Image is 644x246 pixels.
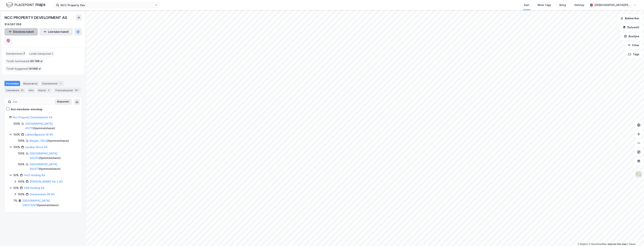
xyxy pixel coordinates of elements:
div: 7 [59,82,62,85]
div: Kun eiendoms-eierskap [11,107,42,112]
a: [GEOGRAPHIC_DATA], 41/715 [25,122,53,130]
img: Z [635,171,642,178]
a: [PERSON_NAME] Vei 2 AS [30,180,63,183]
div: Totalt byggareal : [5,66,43,72]
button: Analyse [621,33,642,40]
input: Søk [11,99,52,105]
div: Kontrollprogram for chat [625,228,644,246]
div: Eiendommer [41,81,64,86]
button: Tags [625,51,642,58]
div: [DEMOGRAPHIC_DATA][PERSON_NAME] [594,3,632,7]
div: Verktøy [574,3,584,7]
div: 100% [18,162,25,167]
div: ( hjemmelshaver ) [30,139,69,143]
div: 197 [74,88,79,92]
input: Søk på adresse, matrikkel, gårdeiere, leietakere eller personer [59,2,155,8]
div: 914 597 056 [5,22,21,27]
div: ( hjemmelshaver ) [30,162,77,171]
a: Grenseveien 99 AS [30,193,55,196]
div: Leide lokasjoner : [28,51,55,57]
div: Aksjonærer [22,81,39,86]
div: Mine Tags [538,3,551,7]
a: OpenStreetMap [589,243,607,245]
div: Styret [37,88,52,93]
div: Totalt tomteareal : [5,58,44,64]
span: 14 066 ㎡ [29,66,41,71]
div: 100% [18,139,25,143]
div: Bolig [559,3,566,7]
span: 30 749 ㎡ [30,59,43,63]
a: Laksevågneset 18 AS [25,133,53,136]
div: 50% [13,173,19,177]
button: Bokmerker [617,15,642,22]
div: 50% [13,186,19,190]
a: Mapbox [578,243,588,245]
button: Datasett [620,24,642,31]
a: [GEOGRAPHIC_DATA], 40/471 [30,163,58,170]
a: Fnv2 Holding AS [24,174,45,177]
button: Filter [624,42,642,49]
a: [GEOGRAPHIC_DATA], 216/173/0/1 [22,199,50,207]
button: Leietakertabell [39,28,73,36]
div: 5 [47,88,50,92]
button: Ekspander [55,99,72,105]
div: ( hjemmelshaver ) [30,151,77,160]
div: ( hjemmelshaver ) [25,122,77,130]
a: G99 Holding AS [24,186,44,189]
div: Eiendommer : [5,51,26,57]
button: Eiendomstabell [5,28,38,36]
div: Leietakere [5,88,26,93]
div: 100% [18,151,25,156]
iframe: Chat Widget [625,228,644,246]
div: 100% [13,122,20,126]
div: 100% [18,179,25,184]
a: Ncc Property Development AS [13,116,52,119]
div: Portefølje [5,81,20,86]
div: Info [27,88,35,93]
img: logo.f888ab2527a4732fd821a326f86c7f29.svg [6,2,45,8]
div: 100% [13,145,20,149]
span: 7 [23,51,25,56]
div: 22 [20,88,24,92]
div: Kart [524,3,529,7]
span: 1 [52,51,53,56]
div: 7% [13,198,17,203]
a: Bergen, 152/2 [30,139,47,142]
div: 100% [13,132,20,137]
a: Improve this map [608,243,626,245]
div: ( hjemmelshaver ) [22,198,77,207]
div: NCC PROPERTY DEVELOPMENT AS [5,15,68,21]
div: Transaksjoner [53,88,81,93]
a: Lysaker Sirius AS [25,145,47,149]
div: 100% [18,192,25,197]
a: [GEOGRAPHIC_DATA], 40/252 [30,152,58,160]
